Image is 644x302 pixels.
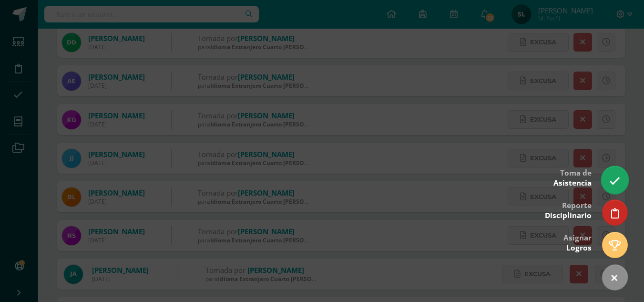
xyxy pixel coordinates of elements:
span: Logros [566,243,592,253]
div: Toma de [553,162,592,193]
div: Reporte [545,194,592,225]
span: Disciplinario [545,210,592,220]
div: Asignar [563,227,592,258]
span: Asistencia [553,178,592,188]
